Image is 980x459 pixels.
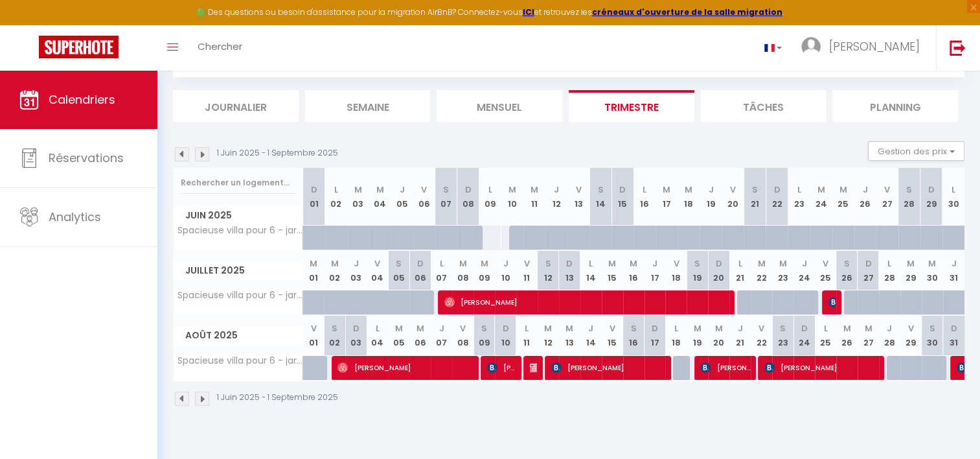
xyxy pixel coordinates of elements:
abbr: V [730,183,736,196]
span: Calendriers [49,91,115,108]
abbr: V [884,183,890,196]
th: 21 [729,251,751,290]
th: 24 [793,316,815,355]
a: ... [PERSON_NAME] [792,25,936,71]
th: 12 [545,168,567,226]
th: 17 [644,316,666,355]
th: 19 [687,251,708,290]
abbr: J [400,183,405,196]
span: Spacieuse villa pour 6 - jardin, calme& plage -[PERSON_NAME][GEOGRAPHIC_DATA] [176,356,305,366]
th: 29 [900,316,922,355]
th: 28 [898,168,920,226]
th: 23 [772,251,793,290]
abbr: S [598,183,604,196]
abbr: D [311,183,317,196]
abbr: M [608,257,616,270]
th: 08 [452,251,473,290]
abbr: L [488,183,492,196]
th: 13 [559,251,580,290]
p: 1 Juin 2025 - 1 Septembre 2025 [217,147,338,159]
th: 27 [876,168,898,226]
th: 21 [744,168,766,226]
abbr: V [908,322,914,335]
th: 16 [623,316,644,355]
th: 05 [388,251,409,290]
strong: créneaux d'ouverture de la salle migration [592,6,782,18]
th: 07 [431,316,452,355]
th: 04 [367,316,388,355]
li: Planning [832,90,958,122]
abbr: S [694,257,700,270]
th: 05 [391,168,413,226]
th: 22 [751,316,772,355]
span: [PERSON_NAME] [337,355,477,380]
abbr: J [354,257,359,270]
th: 18 [665,251,687,290]
abbr: M [565,322,573,335]
abbr: D [951,322,957,335]
abbr: V [576,183,582,196]
th: 29 [900,251,922,290]
abbr: D [502,322,508,335]
span: Juillet 2025 [174,261,302,280]
span: Spacieuse villa pour 6 - jardin, calme& plage -[PERSON_NAME][GEOGRAPHIC_DATA] [176,290,305,300]
abbr: L [334,183,338,196]
span: [PERSON_NAME] [829,38,920,54]
abbr: S [443,183,449,196]
th: 21 [729,316,751,355]
th: 30 [942,168,964,226]
th: 06 [413,168,435,226]
li: Trimestre [569,90,694,122]
span: [PERSON_NAME] [764,355,882,380]
abbr: M [928,257,936,270]
th: 15 [602,316,623,355]
span: Analytics [49,209,101,225]
abbr: J [738,322,743,335]
abbr: L [376,322,380,335]
abbr: D [801,322,808,335]
th: 14 [589,168,611,226]
th: 02 [325,168,347,226]
abbr: V [758,322,764,335]
abbr: S [906,183,912,196]
th: 22 [766,168,788,226]
th: 19 [700,168,722,226]
th: 03 [347,168,369,226]
th: 16 [633,168,655,226]
span: [PERSON_NAME] [530,355,537,380]
img: ... [801,37,821,56]
a: Chercher [188,25,252,71]
th: 01 [303,251,325,290]
abbr: M [839,183,847,196]
th: 31 [943,316,964,355]
abbr: M [459,257,467,270]
abbr: V [460,322,466,335]
li: Journalier [173,90,299,122]
th: 30 [922,251,943,290]
abbr: D [417,257,424,270]
abbr: J [588,322,593,335]
span: Réservations [49,150,124,166]
th: 29 [920,168,942,226]
th: 19 [687,316,708,355]
abbr: J [652,257,657,270]
th: 25 [832,168,854,226]
th: 01 [303,316,325,355]
th: 18 [678,168,700,226]
abbr: M [715,322,723,335]
th: 02 [324,251,345,290]
abbr: V [421,183,427,196]
span: [PERSON_NAME] [551,355,668,380]
th: 15 [602,251,623,290]
abbr: M [779,257,787,270]
th: 14 [580,316,602,355]
th: 06 [409,316,431,355]
span: [PERSON_NAME] [444,290,738,314]
th: 07 [435,168,457,226]
th: 01 [303,168,325,226]
th: 03 [345,316,367,355]
th: 10 [495,251,516,290]
th: 20 [708,316,729,355]
th: 20 [708,251,729,290]
abbr: M [416,322,424,335]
